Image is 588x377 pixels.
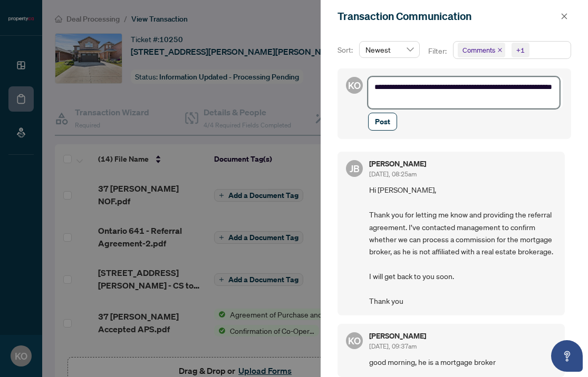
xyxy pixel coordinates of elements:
[369,332,426,340] h5: [PERSON_NAME]
[369,170,417,178] span: [DATE], 08:25am
[348,78,361,93] span: KO
[350,161,360,176] span: JB
[348,333,361,348] span: KO
[365,42,413,57] span: Newest
[462,45,495,55] span: Comments
[369,342,417,350] span: [DATE], 09:37am
[458,43,505,57] span: Comments
[428,45,448,57] p: Filter:
[368,113,397,131] button: Post
[369,160,426,167] h5: [PERSON_NAME]
[516,45,525,55] div: +1
[369,356,556,368] span: good morning, he is a mortgage broker
[497,47,503,53] span: close
[338,44,355,56] p: Sort:
[561,13,568,20] span: close
[375,113,390,130] span: Post
[369,184,556,307] span: Hi [PERSON_NAME], Thank you for letting me know and providing the referral agreement. I’ve contac...
[551,340,583,372] button: Open asap
[338,8,557,24] div: Transaction Communication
